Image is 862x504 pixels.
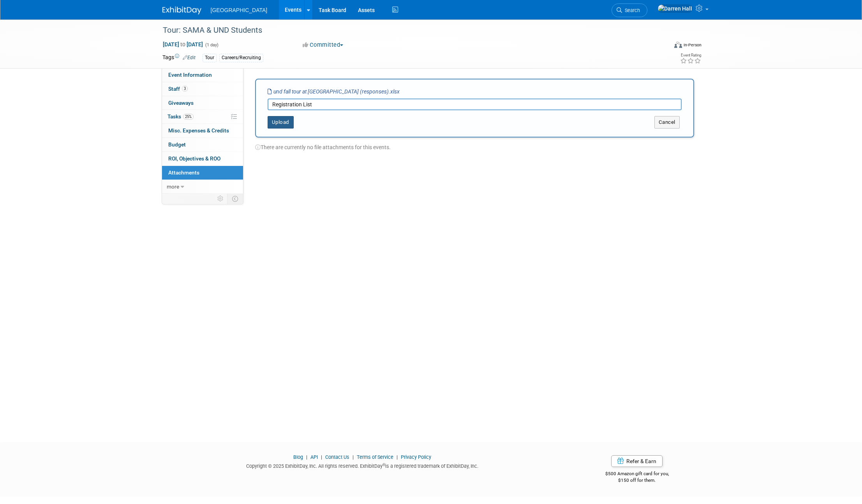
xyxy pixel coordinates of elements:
[268,88,400,95] i: und fall tour at [GEOGRAPHIC_DATA] (responses).xlsx
[214,194,227,204] td: Personalize Event Tab Strip
[227,194,243,204] td: Toggle Event Tabs
[168,86,188,92] span: Staff
[293,454,303,460] a: Blog
[268,116,294,129] button: Upload
[680,53,701,57] div: Event Rating
[658,4,693,13] img: Darren Hall
[167,183,179,190] span: more
[401,454,431,460] a: Privacy Policy
[219,54,263,62] div: Careers/Recruiting
[162,110,243,123] a: Tasks25%
[168,155,220,162] span: ROI, Objectives & ROO
[611,455,663,467] a: Refer & Earn
[268,99,682,110] input: Enter description
[574,465,700,483] div: $500 Amazon gift card for you,
[612,4,647,17] a: Search
[357,454,393,460] a: Terms of Service
[183,114,194,120] span: 25%
[683,42,702,48] div: In-Person
[168,72,212,78] span: Event Information
[395,454,400,460] span: |
[183,55,196,60] a: Edit
[351,454,356,460] span: |
[168,127,229,134] span: Misc. Expenses & Credits
[162,180,243,194] a: more
[162,7,201,14] img: ExhibitDay
[162,138,243,152] a: Budget
[204,42,219,48] span: (1 day)
[255,137,694,151] div: There are currently no file attachments for this events.
[168,100,194,106] span: Giveaways
[622,41,702,52] div: Event Format
[304,454,309,460] span: |
[319,454,324,460] span: |
[674,42,682,48] img: Format-Inperson.png
[203,54,217,62] div: Tour
[162,166,243,180] a: Attachments
[162,82,243,96] a: Staff3
[162,124,243,137] a: Misc. Expenses & Credits
[162,96,243,110] a: Giveaways
[168,141,186,148] span: Budget
[167,113,194,120] span: Tasks
[162,461,563,470] div: Copyright © 2025 ExhibitDay, Inc. All rights reserved. ExhibitDay is a registered trademark of Ex...
[300,41,346,49] button: Committed
[162,68,243,82] a: Event Information
[654,116,680,129] button: Cancel
[325,454,349,460] a: Contact Us
[383,463,385,467] sup: ®
[310,454,318,460] a: API
[162,152,243,166] a: ROI, Objectives & ROO
[622,7,640,13] span: Search
[162,53,196,62] td: Tags
[160,23,656,37] div: Tour: SAMA & UND Students
[162,41,203,48] span: [DATE] [DATE]
[179,41,187,48] span: to
[211,7,268,13] span: [GEOGRAPHIC_DATA]
[182,86,188,92] span: 3
[168,169,199,176] span: Attachments
[574,477,700,484] div: $150 off for them.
